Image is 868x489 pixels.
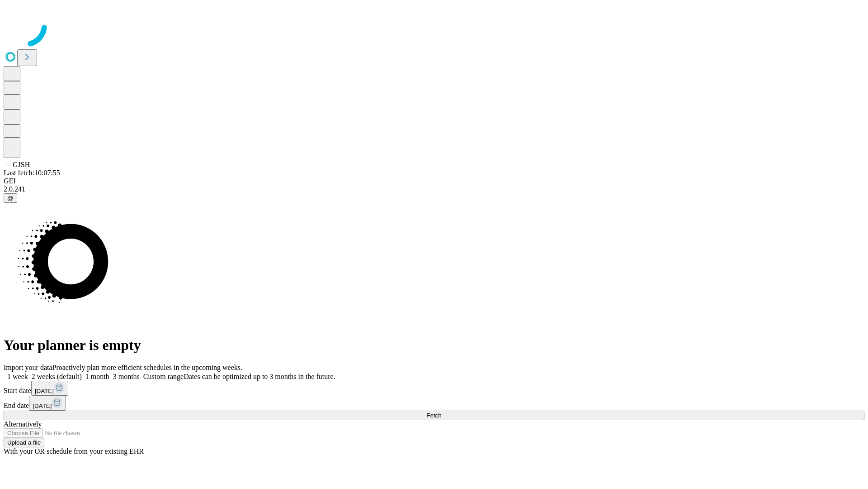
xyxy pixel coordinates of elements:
[4,396,864,411] div: End date
[4,177,864,185] div: GEI
[184,373,335,380] span: Dates can be optimized up to 3 months in the future.
[31,381,68,396] button: [DATE]
[4,420,42,428] span: Alternatively
[13,161,30,168] span: GJSH
[426,412,441,419] span: Fetch
[52,364,242,371] span: Proactively plan more efficient schedules in the upcoming weeks.
[4,381,864,396] div: Start date
[85,373,109,380] span: 1 month
[7,195,14,201] span: @
[7,373,28,380] span: 1 week
[4,447,144,455] span: With your OR schedule from your existing EHR
[113,373,140,380] span: 3 months
[35,388,54,394] span: [DATE]
[4,364,52,371] span: Import your data
[4,193,17,203] button: @
[4,337,864,354] h1: Your planner is empty
[4,169,60,177] span: Last fetch: 10:07:55
[32,373,82,380] span: 2 weeks (default)
[4,185,864,193] div: 2.0.241
[4,438,44,447] button: Upload a file
[143,373,184,380] span: Custom range
[33,403,52,409] span: [DATE]
[4,411,864,420] button: Fetch
[29,396,66,411] button: [DATE]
